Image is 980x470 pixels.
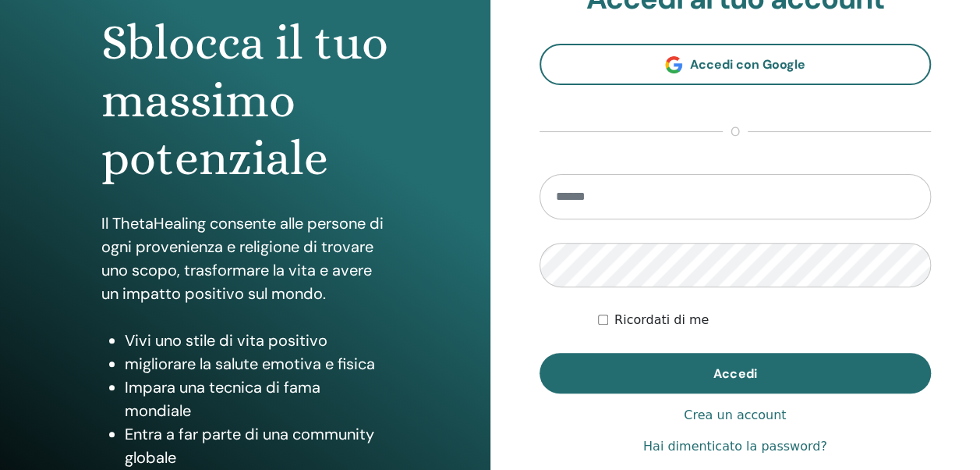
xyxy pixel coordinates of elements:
[684,406,786,425] a: Crea un account
[713,365,756,382] span: Accedi
[540,353,932,393] button: Accedi
[101,212,389,305] p: Il ThetaHealing consente alle persone di ogni provenienza e religione di trovare uno scopo, trasf...
[101,14,389,188] h1: Sblocca il tuo massimo potenziale
[614,311,709,329] label: Ricordati di me
[643,437,827,456] a: Hai dimenticato la password?
[540,44,932,85] a: Accedi con Google
[723,123,748,141] span: o
[125,352,389,376] li: migliorare la salute emotiva e fisica
[125,422,389,469] li: Entra a far parte di una community globale
[598,311,931,329] div: Keep me authenticated indefinitely or until I manually logout
[125,329,389,352] li: Vivi uno stile di vita positivo
[690,56,805,73] span: Accedi con Google
[125,376,389,422] li: Impara una tecnica di fama mondiale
